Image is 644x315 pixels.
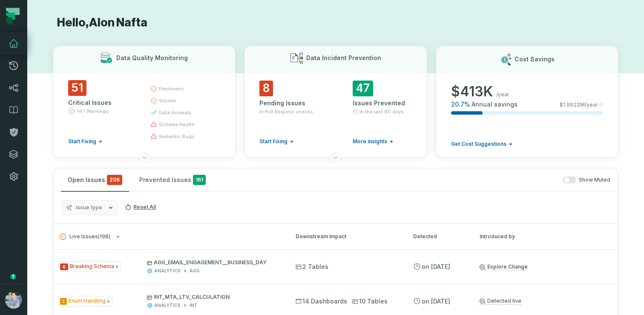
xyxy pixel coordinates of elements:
[62,200,118,215] button: Issue type
[154,268,181,274] div: ANALYTICS
[9,273,17,280] div: Tooltip anchor
[154,302,181,309] div: ANALYTICS
[413,233,464,240] div: Detected
[296,263,328,271] span: 2 Tables
[132,168,213,191] button: Prevented Issues
[107,175,122,185] span: critical issues and errors combined
[296,297,347,306] span: 14 Dashboards
[436,46,618,158] button: Cost Savings$413K/year20.7%Annual savings$1.9922M/yearGet Cost Suggestions
[259,99,319,107] div: Pending Issues
[147,294,280,301] p: INT_MTA_LTV_CALCULATION
[480,298,521,305] a: Detected live
[244,46,427,158] button: Data Incident Prevention8Pending Issuesin Pull Request checksStart Fixing47Issues PreventedIn the...
[159,121,195,128] span: schema health
[121,200,159,214] button: Reset All
[259,138,287,145] span: Start Fixing
[515,55,555,64] h3: Cost Savings
[61,168,129,191] button: Open Issues
[359,108,404,115] span: In the last 90 days
[77,108,109,115] span: 147 Warnings
[76,204,102,211] span: Issue type
[58,261,121,272] span: Issue Type
[190,268,200,274] div: AGG
[352,297,388,306] span: 10 Tables
[451,141,506,147] span: Get Cost Suggestions
[259,81,273,96] span: 8
[190,302,198,309] div: INT
[147,259,280,266] p: AGG_EMAIL_ENGAGEMENT__BUSINESS_DAY
[560,101,598,108] span: $ 1.9922M /year
[353,99,412,107] div: Issues Prevented
[60,234,110,240] span: Live Issues ( 198 )
[259,108,313,115] span: in Pull Request checks
[480,233,556,240] div: Introduced by
[116,54,188,62] h3: Data Quality Monitoring
[68,138,96,145] span: Start Fixing
[159,133,195,140] span: semantic bugs
[60,298,67,305] span: Severity
[471,100,517,109] span: Annual savings
[68,80,86,96] span: 51
[68,98,135,107] div: Critical Issues
[296,233,398,240] div: Downstream Impact
[159,109,191,116] span: data anomaly
[480,263,528,270] a: Explore Change
[422,263,450,270] relative-time: Aug 7, 2025, 11:45 PM GMT+3
[159,85,184,92] span: freshness
[451,100,470,109] span: 20.7 %
[353,138,387,145] span: More insights
[58,296,112,306] span: Issue Type
[216,176,610,184] div: Show Muted
[60,234,280,240] button: Live Issues(198)
[68,138,102,145] a: Start Fixing
[422,298,450,305] relative-time: Jul 30, 2025, 11:28 PM GMT+3
[159,97,176,104] span: volume
[259,138,293,145] a: Start Fixing
[451,141,512,147] a: Get Cost Suggestions
[60,263,68,270] span: Severity
[5,292,22,309] img: avatar of Alon Nafta
[53,15,618,30] h1: Hello, Alon Nafta
[193,175,206,185] span: 161
[353,138,393,145] a: More insights
[53,46,236,158] button: Data Quality Monitoring51Critical Issues147 WarningsStart Fixingfreshnessvolumedata anomalyschema...
[496,91,509,98] span: /year
[451,83,493,100] span: $ 413K
[306,54,381,62] h3: Data Incident Prevention
[353,81,373,96] span: 47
